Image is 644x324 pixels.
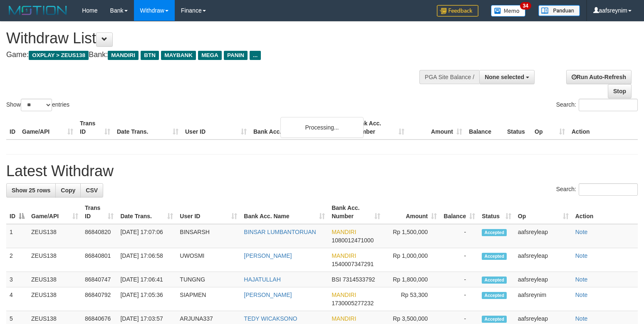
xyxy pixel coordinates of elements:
input: Search: [579,183,638,196]
td: SIAPMEN [176,287,240,311]
td: [DATE] 17:06:41 [117,272,176,287]
span: Accepted [482,292,507,299]
th: Bank Acc. Name: activate to sort column ascending [240,200,328,224]
td: aafsreyleap [515,272,572,287]
a: CSV [80,183,103,197]
a: HAJATULLAH [244,276,280,283]
th: ID [6,116,19,140]
span: MANDIRI [332,252,356,259]
th: Bank Acc. Number: activate to sort column ascending [328,200,384,224]
td: 86840792 [82,287,117,311]
span: MEGA [198,51,222,60]
th: Balance: activate to sort column ascending [440,200,478,224]
th: Op [531,116,568,140]
th: Trans ID [77,116,114,140]
td: 86840820 [82,224,117,248]
a: Run Auto-Refresh [566,70,632,84]
a: Note [575,276,588,283]
a: Note [575,252,588,259]
label: Search: [556,99,638,111]
a: [PERSON_NAME] [244,292,292,298]
span: MAYBANK [161,51,196,60]
td: ZEUS138 [28,287,82,311]
span: MANDIRI [108,51,139,60]
label: Show entries [6,99,69,111]
td: 2 [6,248,28,272]
td: aafsreyleap [515,248,572,272]
span: ... [250,51,261,60]
td: - [440,224,478,248]
td: 3 [6,272,28,287]
img: Feedback.jpg [437,5,478,17]
span: CSV [86,187,98,194]
td: [DATE] 17:07:06 [117,224,176,248]
h4: Game: Bank: [6,51,421,59]
input: Search: [579,99,638,111]
th: Amount: activate to sort column ascending [384,200,440,224]
span: MANDIRI [332,229,356,235]
a: Stop [608,84,632,98]
span: Accepted [482,229,507,236]
td: 4 [6,287,28,311]
div: PGA Site Balance / [419,70,479,84]
h1: Latest Withdraw [6,163,638,179]
button: None selected [479,70,535,84]
span: Show 25 rows [12,187,50,194]
a: Show 25 rows [6,183,56,197]
th: Bank Acc. Number [350,116,408,140]
th: Game/API: activate to sort column ascending [28,200,82,224]
a: Note [575,292,588,298]
img: panduan.png [538,5,580,16]
a: Copy [55,183,81,197]
th: Balance [466,116,504,140]
th: Amount [408,116,466,140]
span: Copy 1730005277232 to clipboard [332,300,374,307]
th: Trans ID: activate to sort column ascending [82,200,117,224]
td: UWOSMI [176,248,240,272]
span: BTN [141,51,159,60]
span: BSI [332,276,341,283]
th: Date Trans. [114,116,182,140]
a: BINSAR LUMBANTORUAN [244,229,316,235]
span: Copy [61,187,75,194]
a: Note [575,315,588,322]
span: Copy 1540007347291 to clipboard [332,261,374,267]
span: Accepted [482,253,507,260]
h1: Withdraw List [6,30,421,47]
td: aafsreynim [515,287,572,311]
th: Op: activate to sort column ascending [515,200,572,224]
span: None selected [485,74,524,80]
th: User ID [182,116,250,140]
td: Rp 1,000,000 [384,248,440,272]
span: MANDIRI [332,292,356,298]
td: [DATE] 17:06:58 [117,248,176,272]
td: TUNGNG [176,272,240,287]
td: Rp 53,300 [384,287,440,311]
th: Date Trans.: activate to sort column ascending [117,200,176,224]
td: - [440,248,478,272]
span: 34 [520,2,531,10]
th: ID: activate to sort column descending [6,200,28,224]
td: 86840801 [82,248,117,272]
div: Processing... [280,117,364,138]
td: aafsreyleap [515,224,572,248]
th: Action [572,200,638,224]
span: Accepted [482,316,507,323]
span: Accepted [482,277,507,284]
td: 86840747 [82,272,117,287]
td: ZEUS138 [28,248,82,272]
td: 1 [6,224,28,248]
td: ZEUS138 [28,272,82,287]
th: User ID: activate to sort column ascending [176,200,240,224]
span: OXPLAY > ZEUS138 [29,51,89,60]
span: Copy 7314533792 to clipboard [343,276,375,283]
td: Rp 1,800,000 [384,272,440,287]
img: Button%20Memo.svg [491,5,526,17]
img: MOTION_logo.png [6,4,69,17]
td: - [440,287,478,311]
th: Status [504,116,531,140]
select: Showentries [21,99,52,111]
td: [DATE] 17:05:36 [117,287,176,311]
span: PANIN [224,51,248,60]
label: Search: [556,183,638,196]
